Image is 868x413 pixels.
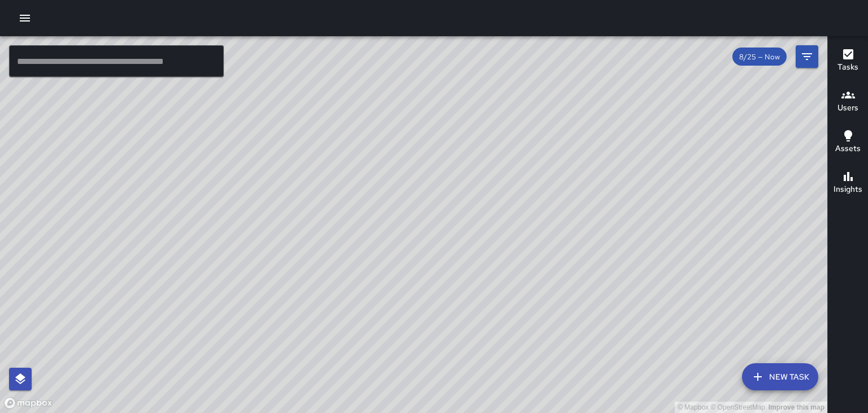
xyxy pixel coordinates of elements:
button: New Task [742,363,818,390]
button: Filters [796,45,818,68]
button: Users [828,81,868,122]
h6: Assets [835,143,861,155]
button: Tasks [828,41,868,81]
h6: Insights [834,183,862,196]
span: 8/25 — Now [732,52,787,62]
button: Assets [828,122,868,163]
h6: Tasks [837,61,858,74]
h6: Users [837,102,858,114]
button: Insights [828,163,868,204]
